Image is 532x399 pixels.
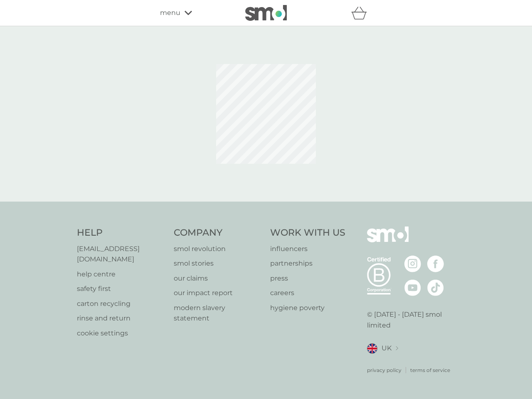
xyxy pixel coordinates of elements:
span: UK [382,343,392,354]
img: select a new location [396,346,398,351]
img: visit the smol Facebook page [427,256,444,272]
a: influencers [270,244,345,254]
a: carton recycling [77,298,165,309]
a: our claims [174,273,262,284]
div: basket [351,5,372,21]
a: rinse and return [77,313,165,324]
a: our impact report [174,288,262,298]
h4: Work With Us [270,227,345,239]
img: UK flag [367,343,377,354]
a: cookie settings [77,328,165,339]
a: smol revolution [174,244,262,254]
h4: Help [77,227,165,239]
img: visit the smol Youtube page [404,279,421,296]
img: visit the smol Tiktok page [427,279,444,296]
h4: Company [174,227,262,239]
span: menu [160,7,180,18]
a: [EMAIL_ADDRESS][DOMAIN_NAME] [77,244,165,265]
a: modern slavery statement [174,303,262,324]
a: help centre [77,269,165,280]
a: privacy policy [367,366,401,374]
a: partnerships [270,258,345,269]
a: press [270,273,345,284]
p: © [DATE] - [DATE] smol limited [367,309,456,330]
a: careers [270,288,345,298]
a: hygiene poverty [270,303,345,313]
a: safety first [77,283,165,294]
img: smol [245,5,287,21]
a: smol stories [174,258,262,269]
img: smol [367,227,409,255]
a: terms of service [410,366,450,374]
img: visit the smol Instagram page [404,256,421,272]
